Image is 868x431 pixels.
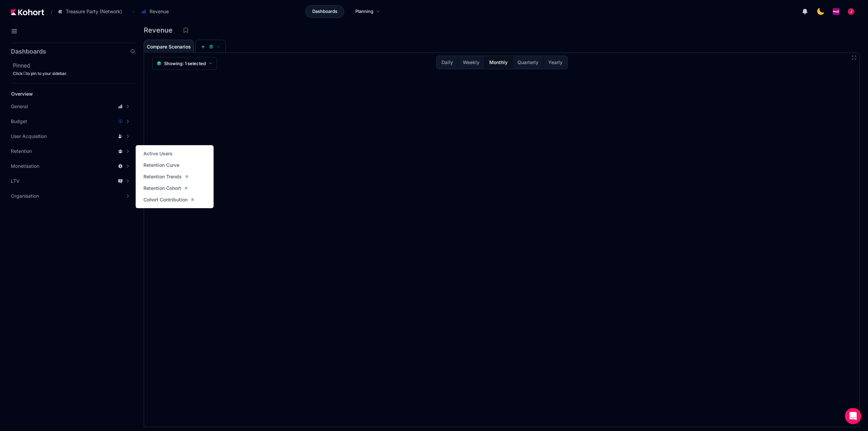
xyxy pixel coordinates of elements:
[144,27,177,34] h3: Revenue
[141,149,175,158] a: Active Users
[143,150,173,157] span: Active Users
[348,5,387,18] a: Planning
[11,193,39,199] span: Organisation
[543,56,567,69] button: Yearly
[143,173,182,180] span: Retention Trends
[548,59,563,66] span: Yearly
[458,56,484,69] button: Weekly
[143,196,188,203] span: Cohort Contribution
[13,71,136,76] div: Click to pin to your sidebar.
[441,59,453,66] span: Daily
[141,172,191,181] a: Retention Trends
[141,160,181,170] a: Retention Curve
[141,183,190,193] a: Retention Cohort
[131,9,136,14] span: ›
[851,55,857,60] button: Fullscreen
[66,8,122,15] span: Treasure Party (Network)
[11,48,46,55] h2: Dashboards
[45,8,53,15] span: /
[484,56,512,69] button: Monthly
[11,118,27,125] span: Budget
[147,44,191,49] span: Compare Scenarios
[11,178,20,184] span: LTV
[11,163,39,170] span: Monetisation
[143,185,181,192] span: Retention Cohort
[9,89,124,99] a: Overview
[143,162,179,169] span: Retention Curve
[463,59,479,66] span: Weekly
[833,8,840,15] img: logo_PlayQ_20230721100321046856.png
[11,9,44,15] img: Kohort logo
[152,57,217,70] button: Showing: 1 selected
[13,61,136,70] h2: Pinned
[164,60,206,67] span: Showing: 1 selected
[517,59,538,66] span: Quarterly
[141,195,196,204] a: Cohort Contribution
[11,91,33,97] span: Overview
[437,56,458,69] button: Daily
[150,8,169,15] span: Revenue
[138,6,176,17] button: Revenue
[312,8,337,15] span: Dashboards
[512,56,543,69] button: Quarterly
[355,8,373,15] span: Planning
[305,5,344,18] a: Dashboards
[489,59,508,66] span: Monthly
[11,133,47,140] span: User Acquisition
[845,408,861,424] div: Open Intercom Messenger
[11,148,32,155] span: Retention
[54,6,129,17] button: Treasure Party (Network)
[11,103,28,110] span: General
